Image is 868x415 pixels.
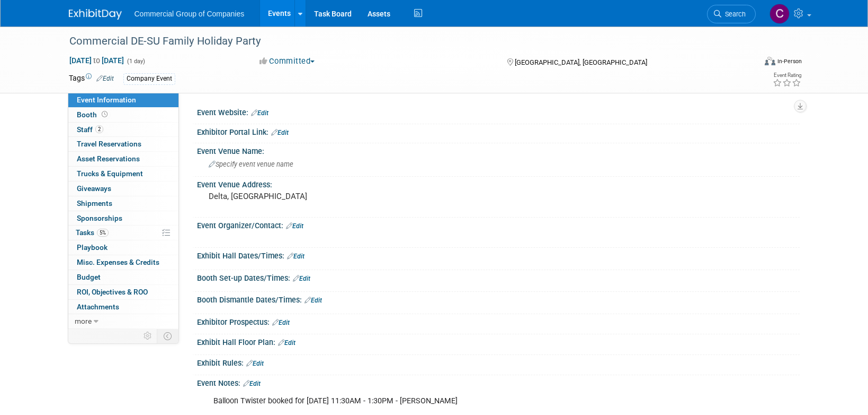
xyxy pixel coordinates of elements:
a: Sponsorships [68,211,178,226]
div: Booth Dismantle Dates/Times: [197,292,800,306]
a: Budget [68,270,178,284]
a: Playbook [68,240,178,255]
a: Edit [243,380,261,387]
a: Edit [272,319,290,326]
a: Edit [246,360,264,367]
div: Event Notes: [197,375,800,389]
span: Attachments [77,302,119,311]
span: Booth [77,110,110,119]
span: Staff [77,125,103,134]
img: Cole Mattern [769,4,790,24]
a: Edit [278,339,296,347]
td: Personalize Event Tab Strip [139,329,157,343]
a: ROI, Objectives & ROO [68,285,178,299]
a: Misc. Expenses & Credits [68,255,178,270]
a: Edit [271,129,289,136]
div: Event Organizer/Contact: [197,218,800,231]
a: Edit [287,253,305,260]
a: Shipments [68,196,178,211]
span: Trucks & Equipment [77,169,143,178]
span: Event Information [77,96,136,104]
div: In-Person [777,57,802,65]
a: more [68,314,178,328]
a: Tasks5% [68,226,178,240]
img: ExhibitDay [69,9,122,20]
span: Asset Reservations [77,154,140,163]
a: Attachments [68,300,178,314]
span: (1 day) [126,58,145,65]
div: Event Venue Address: [197,177,800,190]
span: Travel Reservations [77,140,141,148]
span: 5% [97,229,109,237]
span: [DATE] [DATE] [69,56,124,65]
span: more [75,317,92,325]
a: Edit [293,275,310,282]
span: ROI, Objectives & ROO [77,288,148,296]
a: Booth [68,108,178,122]
a: Edit [286,222,303,230]
span: Budget [77,273,101,281]
a: Staff2 [68,123,178,137]
div: Exhibit Hall Floor Plan: [197,334,800,348]
a: Event Information [68,93,178,107]
div: Company Event [123,73,175,84]
div: Exhibitor Prospectus: [197,314,800,328]
a: Edit [96,75,114,82]
div: Exhibit Hall Dates/Times: [197,248,800,262]
td: Toggle Event Tabs [157,329,178,343]
pre: Delta, [GEOGRAPHIC_DATA] [209,192,436,201]
div: Commercial DE-SU Family Holiday Party [66,32,740,51]
a: Travel Reservations [68,137,178,151]
span: Giveaways [77,184,111,193]
img: Format-Inperson.png [765,57,775,65]
span: Sponsorships [77,214,122,222]
span: to [92,56,102,65]
div: Event Format [693,55,802,71]
div: Event Website: [197,105,800,118]
div: Event Rating [773,73,801,78]
div: Event Venue Name: [197,143,800,157]
span: Commercial Group of Companies [135,10,245,18]
td: Tags [69,73,114,85]
div: Booth Set-up Dates/Times: [197,270,800,284]
span: Tasks [76,228,109,237]
a: Edit [251,109,269,117]
span: Search [721,10,746,18]
a: Giveaways [68,181,178,196]
span: [GEOGRAPHIC_DATA], [GEOGRAPHIC_DATA] [515,58,647,66]
a: Trucks & Equipment [68,167,178,181]
span: 2 [95,125,103,133]
a: Search [707,5,756,23]
span: Shipments [77,199,112,207]
div: Exhibit Rules: [197,355,800,369]
span: Specify event venue name [209,160,293,168]
div: Balloon Twister booked for [DATE] 11:30AM - 1:30PM - [PERSON_NAME] [206,391,683,412]
span: Booth not reserved yet [100,110,110,118]
div: Exhibitor Portal Link: [197,124,800,138]
a: Asset Reservations [68,152,178,166]
button: Committed [256,56,319,67]
a: Edit [305,297,322,304]
span: Misc. Expenses & Credits [77,258,159,266]
span: Playbook [77,243,108,252]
